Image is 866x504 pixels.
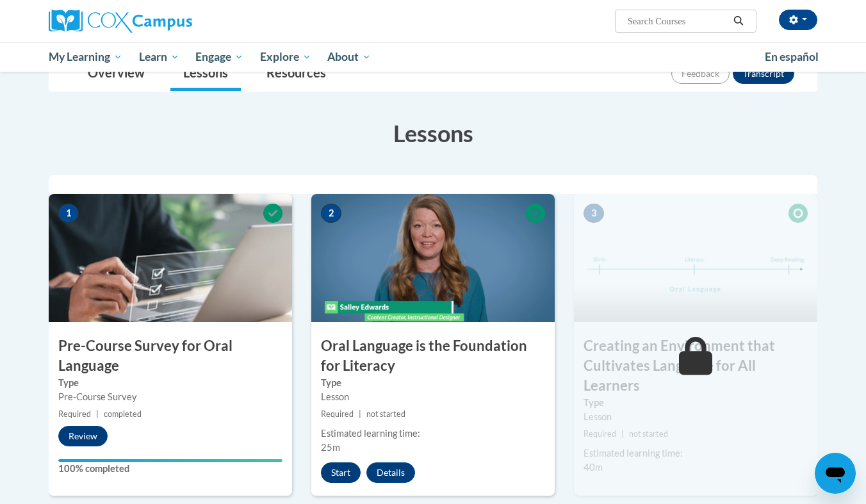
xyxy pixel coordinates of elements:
div: Pre-Course Survey [58,390,282,404]
span: not started [629,429,668,439]
span: Required [321,409,354,419]
a: Cox Campus [49,10,292,33]
span: not started [366,409,405,419]
a: Explore [252,42,320,72]
span: 1 [58,204,79,223]
span: Required [584,429,616,439]
img: Course Image [49,194,292,322]
div: Your progress [58,459,282,462]
img: Course Image [574,194,817,322]
span: Explore [260,49,311,65]
div: Lesson [321,390,545,404]
span: 2 [321,204,341,223]
h3: Oral Language is the Foundation for Literacy [311,336,555,376]
button: Feedback [671,63,730,84]
a: About [320,42,380,72]
img: Cox Campus [49,10,192,33]
img: Course Image [311,194,555,322]
span: Engage [195,49,243,65]
div: Estimated learning time: [321,427,545,441]
span: 25m [321,442,340,453]
input: Search Courses [626,13,729,29]
span: 40m [584,462,603,473]
button: Details [366,462,415,483]
label: Type [58,376,282,390]
a: En español [756,44,827,70]
label: Type [584,396,808,410]
span: Learn [139,49,179,65]
h3: Pre-Course Survey for Oral Language [49,336,292,376]
label: Type [321,376,545,390]
h3: Lessons [49,117,817,149]
a: My Learning [40,42,131,72]
span: 3 [584,204,604,223]
span: | [96,409,99,419]
a: Lessons [170,57,241,91]
button: Search [729,13,748,29]
div: Lesson [584,410,808,424]
button: Account Settings [779,10,817,30]
div: Main menu [29,42,837,72]
label: 100% completed [58,462,282,476]
span: completed [104,409,142,419]
span: Required [58,409,91,419]
span: About [327,49,371,65]
div: Estimated learning time: [584,446,808,460]
span: | [359,409,361,419]
a: Overview [75,57,158,91]
button: Review [58,426,108,446]
h3: Creating an Environment that Cultivates Language for All Learners [574,336,817,395]
span: En español [765,50,819,63]
span: My Learning [49,49,122,65]
iframe: Button to launch messaging window [815,453,856,494]
a: Resources [254,57,339,91]
a: Learn [131,42,188,72]
a: Engage [187,42,252,72]
button: Transcript [733,63,794,84]
span: | [621,429,624,439]
button: Start [321,462,361,483]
